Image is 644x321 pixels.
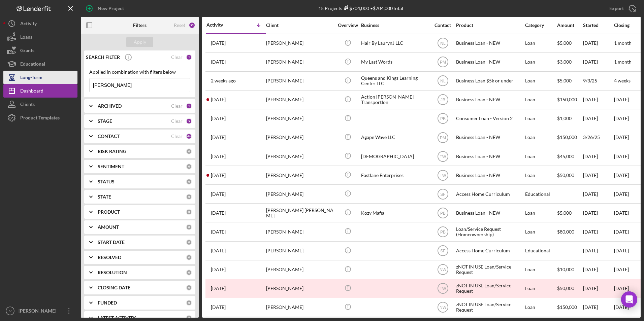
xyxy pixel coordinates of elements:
div: Long-Term [20,71,42,86]
div: My Last Words [361,53,428,71]
b: CLOSING DATE [98,285,130,290]
div: Loan [525,223,556,241]
div: 0 [186,209,192,215]
div: Amount [557,23,582,28]
div: 1 [186,103,192,109]
div: Loan [525,166,556,184]
div: Business Loan - NEW [456,129,523,146]
div: Business Loan - NEW [456,34,523,52]
text: NL [440,79,446,83]
div: Category [525,23,556,28]
div: 3/26/25 [583,129,613,146]
div: Loan [525,261,556,279]
div: 46 [186,133,192,139]
div: Loan [525,72,556,90]
button: Clients [3,98,77,111]
time: 2024-03-20 20:32 [211,267,226,272]
div: Loan [525,129,556,146]
div: Contact [430,23,455,28]
b: SEARCH FILTER [86,55,120,60]
div: Activity [20,17,37,32]
div: Educational [525,242,556,260]
div: [PERSON_NAME] [266,261,333,279]
div: 53 [189,22,195,29]
div: Open Intercom Messenger [621,291,637,308]
text: PM [440,135,446,140]
span: $150,000 [557,134,577,140]
b: FUNDED [98,300,117,306]
span: $5,000 [557,40,572,46]
text: TW [440,173,446,178]
b: SENTIMENT [98,164,124,169]
div: Loan [525,298,556,316]
div: Loan/Service Request (Homeownership) [456,223,523,241]
div: 0 [186,164,192,170]
div: 9/3/25 [583,72,613,90]
b: START DATE [98,240,125,245]
text: PB [440,230,445,235]
b: STATUS [98,179,115,184]
div: [PERSON_NAME] [266,129,333,146]
div: [PERSON_NAME] [266,91,333,109]
button: Long-Term [3,71,77,84]
div: [DATE] [583,185,613,203]
text: NW [440,305,447,310]
div: Business Loan - NEW [456,147,523,165]
div: Access Home Curriculum [456,242,523,260]
div: [PERSON_NAME] [17,304,61,319]
div: $704,000 [342,5,369,11]
div: Business Loan - NEW [456,91,523,109]
div: [DATE] [583,34,613,52]
div: [PERSON_NAME] [266,110,333,128]
div: [PERSON_NAME] [266,166,333,184]
div: [PERSON_NAME] [266,242,333,260]
span: $10,000 [557,266,574,272]
div: Loan [525,91,556,109]
text: TW [440,286,446,291]
text: PB [440,116,445,121]
time: 1 month [614,40,632,46]
div: [PERSON_NAME] [266,298,333,316]
div: 0 [186,239,192,245]
div: [DATE] [583,91,613,109]
b: LATEST ACTIVITY [98,315,136,321]
div: Reset [174,23,185,28]
text: NW [440,267,447,272]
div: 0 [186,270,192,276]
div: [DATE] [583,223,613,241]
div: Business Loan - NEW [456,166,523,184]
time: 2024-06-08 03:51 [211,248,226,253]
time: [DATE] [614,266,629,272]
div: Clear [171,103,183,109]
div: 0 [186,285,192,291]
button: New Project [81,2,131,15]
div: Clear [171,118,183,124]
b: CONTACT [98,134,120,139]
div: [PERSON_NAME] [266,53,333,71]
time: [DATE] [614,210,629,216]
div: 0 [186,254,192,260]
div: Loan [525,147,556,165]
time: 2024-07-25 06:44 [211,229,226,235]
button: Grants [3,44,77,57]
div: 0 [186,224,192,230]
text: IV [8,309,12,313]
div: [DATE] [583,53,613,71]
div: Apply [134,37,146,47]
time: [DATE] [614,285,629,291]
time: [DATE] [614,97,629,102]
time: 2024-02-27 21:56 [211,286,226,291]
div: [PERSON_NAME] [266,34,333,52]
time: 2025-09-15 19:51 [211,59,226,65]
button: Activity [3,17,77,30]
div: Clients [20,98,35,113]
div: [DEMOGRAPHIC_DATA] [361,147,428,165]
div: [PERSON_NAME] [266,72,333,90]
button: Apply [126,37,153,47]
div: 0 [186,300,192,306]
div: Loans [20,30,32,45]
button: Export [603,2,641,15]
div: 0 [186,179,192,185]
text: SF [440,249,445,253]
